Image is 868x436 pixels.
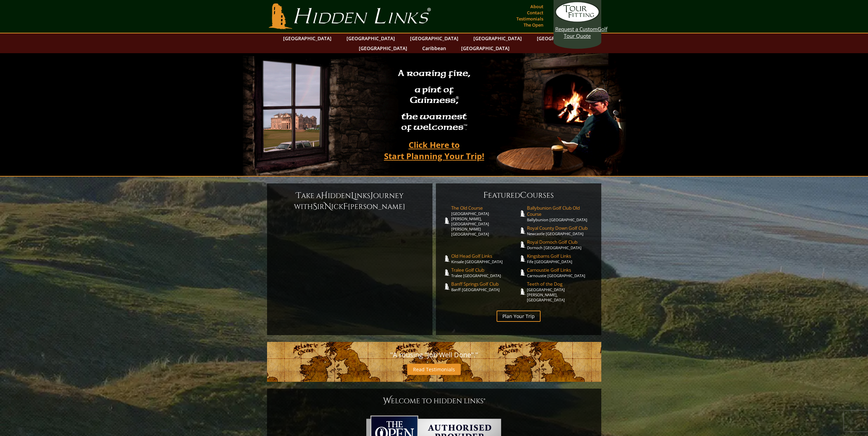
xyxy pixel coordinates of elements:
[527,253,594,264] a: Kingsbarns Golf LinksFife [GEOGRAPHIC_DATA]
[470,33,525,43] a: [GEOGRAPHIC_DATA]
[313,201,317,212] span: S
[451,281,519,287] span: Banff Springs Golf Club
[527,267,594,273] span: Carnoustie Golf Links
[458,43,513,53] a: [GEOGRAPHIC_DATA]
[343,33,398,43] a: [GEOGRAPHIC_DATA]
[555,2,600,39] a: Request a CustomGolf Tour Quote
[451,267,519,273] span: Tralee Golf Club
[451,205,519,211] span: The Old Course
[527,281,594,302] a: Teeth of the Dog[GEOGRAPHIC_DATA][PERSON_NAME], [GEOGRAPHIC_DATA]
[451,281,519,292] a: Banff Springs Golf ClubBanff [GEOGRAPHIC_DATA]
[527,205,594,217] span: Ballybunion Golf Club Old Course
[370,190,373,201] span: J
[515,14,545,24] a: Testimonials
[527,239,594,245] span: Royal Dornoch Golf Club
[555,26,598,32] span: Request a Custom
[394,65,475,137] h2: A roaring fire, a pint of Guinness , the warmest of welcomes™.
[527,239,594,250] a: Royal Dornoch Golf ClubDornoch [GEOGRAPHIC_DATA]
[533,33,589,43] a: [GEOGRAPHIC_DATA]
[355,43,411,53] a: [GEOGRAPHIC_DATA]
[527,205,594,222] a: Ballybunion Golf Club Old CourseBallybunion [GEOGRAPHIC_DATA]
[377,137,491,164] a: Click Here toStart Planning Your Trip!
[525,8,545,17] a: Contact
[527,281,594,287] span: Teeth of the Dog
[419,43,450,53] a: Caribbean
[522,20,545,30] a: The Open
[527,225,594,236] a: Royal County Down Golf ClubNewcastle [GEOGRAPHIC_DATA]
[351,190,354,201] span: L
[451,253,519,259] span: Old Head Golf Links
[527,267,594,278] a: Carnoustie Golf LinksCarnoustie [GEOGRAPHIC_DATA]
[274,349,594,361] p: "A rousing "Job Well Done"."
[321,190,328,201] span: H
[527,253,594,259] span: Kingsbarns Golf Links
[274,190,426,212] h6: ake a idden inks ourney with ir ick [PERSON_NAME]
[483,190,488,201] span: F
[451,205,519,237] a: The Old Course[GEOGRAPHIC_DATA][PERSON_NAME], [GEOGRAPHIC_DATA][PERSON_NAME] [GEOGRAPHIC_DATA]
[324,201,331,212] span: N
[443,190,594,201] h6: eatured ourses
[296,190,301,201] span: T
[451,267,519,278] a: Tralee Golf ClubTralee [GEOGRAPHIC_DATA]
[274,395,594,406] h1: Welcome To Hidden Links®
[527,225,594,231] span: Royal County Down Golf Club
[407,33,462,43] a: [GEOGRAPHIC_DATA]
[407,364,461,375] a: Read Testimonials
[520,190,527,201] span: C
[343,201,348,212] span: F
[451,253,519,264] a: Old Head Golf LinksKinsale [GEOGRAPHIC_DATA]
[529,2,545,11] a: About
[280,33,335,43] a: [GEOGRAPHIC_DATA]
[497,311,541,322] a: Plan Your Trip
